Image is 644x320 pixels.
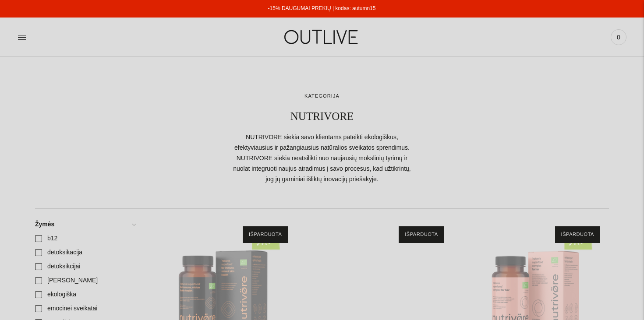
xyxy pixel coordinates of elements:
a: detoksikcijai [30,260,141,274]
a: detoksikacija [30,246,141,260]
a: [PERSON_NAME] [30,274,141,288]
img: OUTLIVE [267,22,377,52]
a: b12 [30,232,141,246]
a: Žymės [30,218,141,232]
a: -15% DAUGUMAI PREKIŲ | kodas: autumn15 [268,5,376,11]
a: emocinei sveikatai [30,302,141,316]
a: 0 [611,28,626,47]
span: 0 [612,31,625,43]
a: ekologiška [30,288,141,302]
